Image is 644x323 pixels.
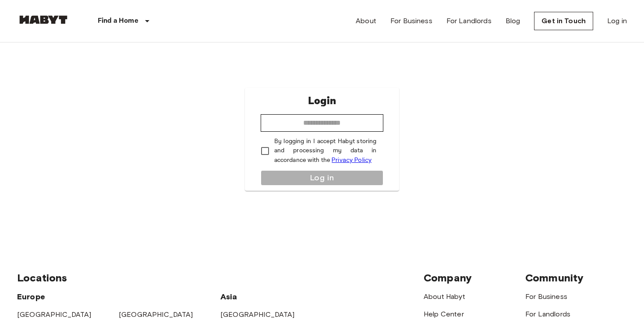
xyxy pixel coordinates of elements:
a: Help Center [424,310,464,318]
a: For Business [525,292,567,301]
a: About [356,16,376,26]
span: Company [424,271,472,284]
p: By logging in I accept Habyt storing and processing my data in accordance with the [274,137,377,165]
img: Habyt [17,15,70,24]
a: [GEOGRAPHIC_DATA] [220,310,295,319]
p: Find a Home [98,16,138,26]
span: Locations [17,271,67,284]
a: For Landlords [446,16,492,26]
a: [GEOGRAPHIC_DATA] [17,310,92,319]
a: Privacy Policy [332,156,372,164]
span: Community [525,271,584,284]
a: Blog [506,16,520,26]
p: Login [308,93,336,109]
a: Log in [607,16,627,26]
span: Asia [220,292,237,302]
a: For Landlords [525,310,570,318]
a: About Habyt [424,292,465,301]
span: Europe [17,292,45,302]
a: For Business [390,16,432,26]
a: [GEOGRAPHIC_DATA] [119,310,193,319]
a: Get in Touch [534,12,593,30]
